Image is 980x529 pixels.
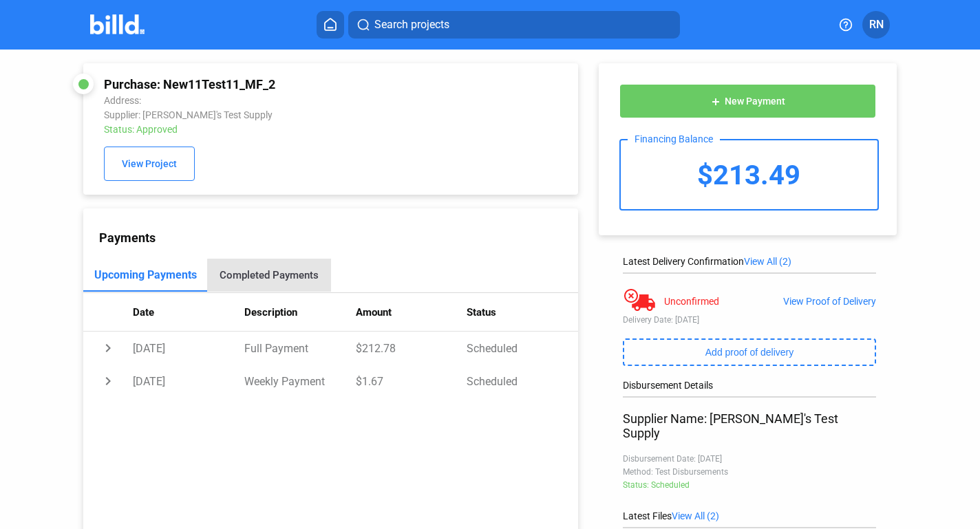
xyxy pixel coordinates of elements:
div: Status: Approved [104,124,467,135]
span: RN [869,17,884,33]
button: Search projects [348,11,680,39]
div: Completed Payments [220,269,319,281]
div: Disbursement Details [623,380,876,391]
th: Date [133,293,244,332]
div: Supplier Name: [PERSON_NAME]'s Test Supply [623,411,876,440]
div: View Proof of Delivery [783,296,876,307]
td: Scheduled [467,365,578,398]
div: Financing Balance [628,133,720,144]
div: Disbursement Date: [DATE] [623,454,876,464]
div: Latest Files [623,510,876,521]
div: Delivery Date: [DATE] [623,315,876,325]
span: New Payment [725,96,785,107]
div: $213.49 [621,140,877,209]
td: $1.67 [356,365,467,398]
td: Scheduled [467,332,578,365]
th: Description [244,293,356,332]
div: Address: [104,95,467,106]
div: Supplier: [PERSON_NAME]'s Test Supply [104,109,467,120]
span: Add proof of delivery [705,347,793,358]
div: Method: Test Disbursements [623,467,876,477]
td: [DATE] [133,365,244,398]
mat-icon: add [710,96,721,107]
div: Status: Scheduled [623,480,876,490]
td: $212.78 [356,332,467,365]
button: New Payment [619,84,876,118]
div: Unconfirmed [664,296,719,307]
td: [DATE] [133,332,244,365]
button: View Project [104,147,195,181]
td: Weekly Payment [244,365,356,398]
span: Search projects [374,17,449,33]
button: RN [862,11,890,39]
span: View All (2) [672,510,719,521]
img: Billd Company Logo [90,14,145,34]
td: Full Payment [244,332,356,365]
div: Payments [99,230,578,245]
th: Status [467,293,578,332]
span: View All (2) [744,256,791,267]
th: Amount [356,293,467,332]
div: Purchase: New11Test11_MF_2 [104,77,467,91]
div: Latest Delivery Confirmation [623,256,876,267]
span: View Project [122,159,177,170]
div: Upcoming Payments [94,268,197,281]
button: Add proof of delivery [623,338,876,366]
